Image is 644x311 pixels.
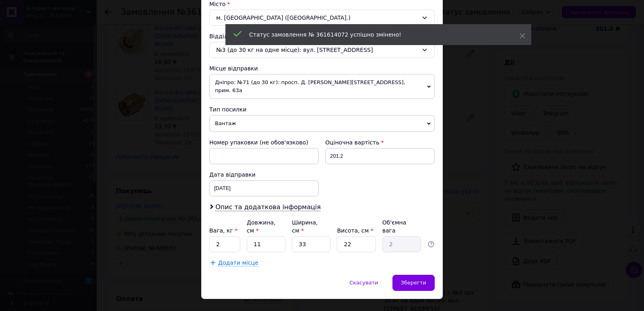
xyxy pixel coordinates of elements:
span: Додати місце [218,260,258,266]
div: Номер упаковки (не обов'язково) [209,138,319,146]
span: Зберегти [401,280,426,286]
span: Дніпро: №71 (до 30 кг): просп. Д. [PERSON_NAME][STREET_ADDRESS], прим. 63а [209,74,435,99]
div: Відділення [209,32,435,40]
label: Ширина, см [292,219,318,234]
span: Скасувати [349,280,378,286]
label: Вага, кг [209,227,237,234]
span: Опис та додаткова інформація [215,203,321,211]
div: Статус замовлення № 361614072 успішно змінено! [249,31,500,39]
label: Висота, см [337,227,373,234]
label: Довжина, см [247,219,276,234]
span: Тип посилки [209,106,246,113]
span: Місце відправки [209,65,258,72]
div: Дата відправки [209,171,319,179]
div: Об'ємна вага [382,218,421,235]
div: Оціночна вартість [325,138,435,146]
div: №3 (до 30 кг на одне місце): вул. [STREET_ADDRESS] [209,42,435,58]
span: Вантаж [209,115,435,132]
div: м. [GEOGRAPHIC_DATA] ([GEOGRAPHIC_DATA].) [209,10,435,26]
